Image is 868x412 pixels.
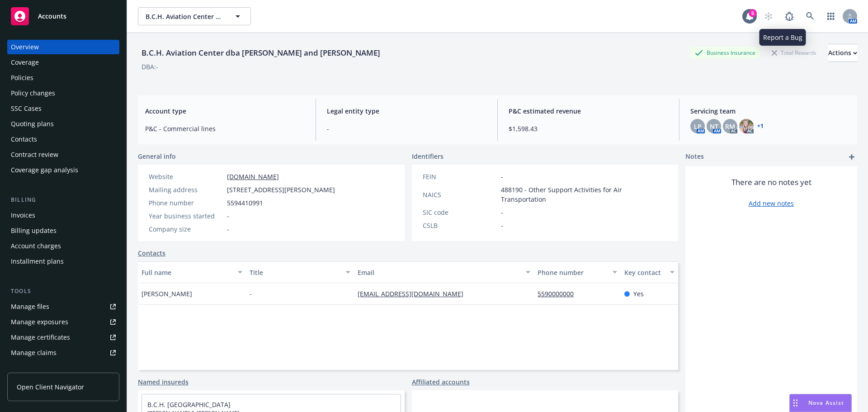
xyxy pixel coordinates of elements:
span: - [227,211,229,221]
div: Company size [149,224,223,234]
div: Coverage gap analysis [11,163,78,177]
a: SSC Cases [7,101,119,116]
div: SSC Cases [11,101,42,116]
span: [STREET_ADDRESS][PERSON_NAME] [227,185,335,194]
a: Policies [7,71,119,85]
div: Contacts [11,132,37,147]
div: Manage BORs [11,361,53,375]
span: Notes [685,152,704,162]
a: Named insureds [138,377,189,387]
div: Billing [7,195,119,204]
div: Email [358,268,520,277]
a: Coverage gap analysis [7,163,119,177]
a: [DOMAIN_NAME] [227,172,279,181]
span: [PERSON_NAME] [142,289,192,298]
div: Account charges [11,239,61,253]
div: Year business started [149,211,223,221]
button: Actions [828,44,857,62]
div: Overview [11,40,39,54]
span: Servicing team [690,106,850,116]
a: Manage certificates [7,330,119,345]
a: Switch app [822,7,840,25]
a: Manage exposures [7,315,119,329]
span: There are no notes yet [731,177,811,188]
div: Total Rewards [767,47,821,58]
a: [EMAIL_ADDRESS][DOMAIN_NAME] [358,289,471,298]
a: Policy changes [7,86,119,100]
span: P&C - Commercial lines [145,124,305,133]
span: B.C.H. Aviation Center dba [PERSON_NAME] and [PERSON_NAME] [146,12,224,21]
button: Title [246,261,354,283]
a: Account charges [7,239,119,253]
a: Manage files [7,299,119,314]
a: Accounts [7,4,119,29]
div: Coverage [11,55,39,70]
span: P&C estimated revenue [509,106,668,116]
img: photo [739,119,754,133]
div: SIC code [423,208,497,217]
a: Contacts [138,248,165,258]
a: Quoting plans [7,117,119,131]
div: Mailing address [149,185,223,194]
div: Quoting plans [11,117,54,131]
div: Policies [11,71,33,85]
div: Full name [142,268,232,277]
a: Report a Bug [780,7,798,25]
div: Business Insurance [690,47,760,58]
a: Affiliated accounts [412,377,470,387]
a: Invoices [7,208,119,223]
div: Manage certificates [11,330,70,345]
div: Contract review [11,147,58,162]
div: Tools [7,287,119,296]
a: Contract review [7,147,119,162]
span: - [327,124,486,133]
span: Open Client Navigator [17,382,84,392]
span: Legal entity type [327,106,486,116]
div: Invoices [11,208,35,223]
span: Account type [145,106,305,116]
span: Yes [633,289,644,298]
span: - [501,172,503,181]
span: LP [694,122,702,131]
span: - [250,289,252,298]
a: B.C.H. [GEOGRAPHIC_DATA] [147,400,231,409]
div: Drag to move [790,394,801,412]
div: NAICS [423,190,497,199]
div: Phone number [149,198,223,208]
button: B.C.H. Aviation Center dba [PERSON_NAME] and [PERSON_NAME] [138,7,251,25]
button: Nova Assist [789,394,852,412]
span: - [501,208,503,217]
a: Manage BORs [7,361,119,375]
div: Installment plans [11,254,64,269]
button: Phone number [534,261,620,283]
div: Manage exposures [11,315,68,329]
span: - [501,221,503,230]
a: Contacts [7,132,119,147]
a: add [846,152,857,162]
span: Accounts [38,13,66,20]
a: 5590000000 [538,289,581,298]
a: Add new notes [749,199,794,208]
span: RM [725,122,735,131]
div: CSLB [423,221,497,230]
div: Title [250,268,340,277]
span: NT [710,122,718,131]
a: Start snowing [759,7,778,25]
div: Phone number [538,268,607,277]
a: Billing updates [7,223,119,238]
span: General info [138,152,176,161]
a: +1 [757,123,764,129]
a: Installment plans [7,254,119,269]
a: Search [801,7,819,25]
div: Billing updates [11,223,57,238]
a: Manage claims [7,346,119,360]
div: B.C.H. Aviation Center dba [PERSON_NAME] and [PERSON_NAME] [138,47,384,59]
div: Manage files [11,299,49,314]
span: 488190 - Other Support Activities for Air Transportation [501,185,668,204]
div: Policy changes [11,86,55,100]
div: Key contact [624,268,665,277]
button: Key contact [621,261,678,283]
div: Website [149,172,223,181]
button: Full name [138,261,246,283]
